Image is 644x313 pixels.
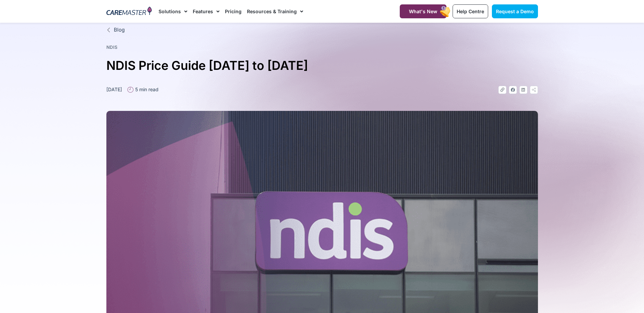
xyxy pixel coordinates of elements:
[106,44,118,50] a: NDIS
[133,86,159,93] span: 5 min read
[106,86,122,92] time: [DATE]
[409,8,437,14] span: What's New
[400,4,446,18] a: What's New
[106,6,152,17] img: CareMaster Logo
[453,4,488,18] a: Help Centre
[492,4,538,18] a: Request a Demo
[496,8,534,14] span: Request a Demo
[106,56,538,76] h1: NDIS Price Guide [DATE] to [DATE]
[112,26,125,34] span: Blog
[457,8,484,14] span: Help Centre
[106,26,538,34] a: Blog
